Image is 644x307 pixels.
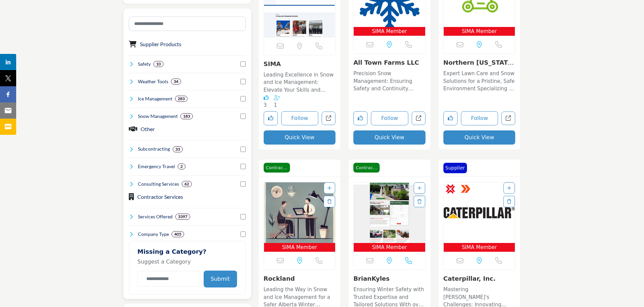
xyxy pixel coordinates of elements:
button: Submit [204,271,237,287]
span: SIMA Member [355,244,424,251]
a: Add To List [417,185,421,191]
h4: Emergency Travel: Emergency Travel refers to urgent travel arrangements made due to unforeseen ci... [138,163,175,170]
a: Open Listing in new tab [444,182,515,252]
input: Select Services Offered checkbox [240,214,246,219]
a: Northern [US_STATE] Lawn &... [443,59,515,73]
button: Like listing [264,111,278,125]
h4: Snow Management: Snow management involves the removal, relocation, and mitigation of snow accumul... [138,113,178,120]
button: Follow [461,111,498,125]
div: 10 Results For Safety [153,61,164,67]
img: Rockland [264,182,335,243]
a: Add To List [327,185,331,191]
div: 33 Results For Subcontracting [173,146,183,152]
span: SIMA Member [265,244,334,251]
img: BrianKyles [354,182,425,243]
input: Select Subcontracting checkbox [240,147,246,152]
b: 62 [184,182,189,186]
span: 3 [264,102,267,108]
span: SIMA Member [445,28,514,35]
span: SIMA Member [445,244,514,251]
div: 183 Results For Snow Management [180,113,193,119]
a: All Town Farms LLC [353,59,419,66]
button: Like listing [353,111,368,125]
p: Supplier [445,164,465,172]
b: 405 [174,232,181,237]
button: Like listing [443,111,458,125]
h3: Caterpillar, Inc. [443,275,516,282]
span: 1 [274,102,277,108]
input: Search Category [129,17,246,31]
input: Select Snow Management checkbox [240,114,246,119]
input: Select Emergency Travel checkbox [240,164,246,169]
b: 283 [178,96,185,101]
h4: Safety: Safety refers to the measures, practices, and protocols implemented to protect individual... [138,61,151,67]
a: BrianKyles [353,275,389,282]
b: 183 [183,114,190,119]
b: 2 [180,164,183,169]
a: Add To List [507,185,511,191]
div: 3397 Results For Services Offered [175,214,190,220]
button: Contractor Services [137,193,183,201]
b: 33 [175,147,180,152]
h3: Northern Iowa Lawn & Snow [443,59,516,66]
span: Suggest a Category [138,258,191,265]
input: Select Consulting Services checkbox [240,181,246,187]
p: Leading Excellence in Snow and Ice Management: Elevate Your Skills and Safety Standards! Operatin... [264,71,336,94]
button: Quick View [264,130,336,145]
img: Caterpillar, Inc. [444,182,515,243]
b: 10 [156,62,161,66]
h2: Missing a Category? [138,248,237,258]
span: SIMA Member [355,28,424,35]
h4: Subcontracting: Subcontracting involves outsourcing specific tasks or services to external partie... [138,146,170,152]
button: Quick View [353,130,426,145]
a: Open sima in new tab [322,112,335,125]
button: Follow [371,111,408,125]
h3: All Town Farms LLC [353,59,426,66]
input: Select Ice Management checkbox [240,96,246,101]
b: 3397 [178,214,187,219]
p: Expert Lawn Care and Snow Solutions for a Pristine, Safe Environment Specializing in snow and ice... [443,70,516,93]
input: Select Company Type checkbox [240,232,246,237]
h4: Services Offered: Services Offered refers to the specific products, assistance, or expertise a bu... [138,213,173,220]
b: 34 [174,79,178,84]
h4: Ice Management: Ice management involves the control, removal, and prevention of ice accumulation ... [138,95,172,102]
a: Open all-town-farms-llc2 in new tab [412,112,426,125]
button: Quick View [443,130,516,145]
button: Other [141,125,155,133]
img: CSP Certified Badge Icon [445,184,456,194]
h4: Weather Tools: Weather Tools refer to instruments, software, and technologies used to monitor, pr... [138,78,168,85]
a: Open Listing in new tab [354,182,425,252]
a: Expert Lawn Care and Snow Solutions for a Pristine, Safe Environment Specializing in snow and ice... [443,68,516,93]
button: Follow [281,111,319,125]
span: Contractor [264,163,290,173]
a: SIMA [264,60,281,67]
i: Likes [264,95,269,100]
div: 2 Results For Emergency Travel [178,163,185,170]
div: 34 Results For Weather Tools [171,79,181,85]
a: Leading Excellence in Snow and Ice Management: Elevate Your Skills and Safety Standards! Operatin... [264,69,336,94]
a: Open Listing in new tab [264,182,335,252]
button: Supplier Products [140,40,181,48]
a: Precision Snow Management: Ensuring Safety and Continuity Across Northeast [US_STATE] Located in ... [353,68,426,93]
h3: SIMA [264,60,336,68]
img: ASM Certified Badge Icon [461,184,471,194]
input: Select Weather Tools checkbox [240,79,246,84]
input: Category Name [138,271,200,287]
p: Precision Snow Management: Ensuring Safety and Continuity Across Northeast [US_STATE] Located in ... [353,70,426,93]
a: Open northern-iowa-lawn-snow in new tab [501,112,515,125]
h3: Rockland [264,275,336,282]
a: Rockland [264,275,295,282]
div: 62 Results For Consulting Services [182,181,192,187]
h3: BrianKyles [353,275,426,282]
a: Caterpillar, Inc. [443,275,496,282]
div: 283 Results For Ice Management [175,96,187,102]
div: Followers [274,94,282,109]
h4: Company Type: A Company Type refers to the legal structure of a business, such as sole proprietor... [138,231,169,238]
h4: Consulting Services: Consulting Services involve expert advice and guidance provided to organizat... [138,181,179,187]
input: Select Safety checkbox [240,61,246,67]
span: Contractor [353,163,380,173]
div: 405 Results For Company Type [172,231,184,237]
